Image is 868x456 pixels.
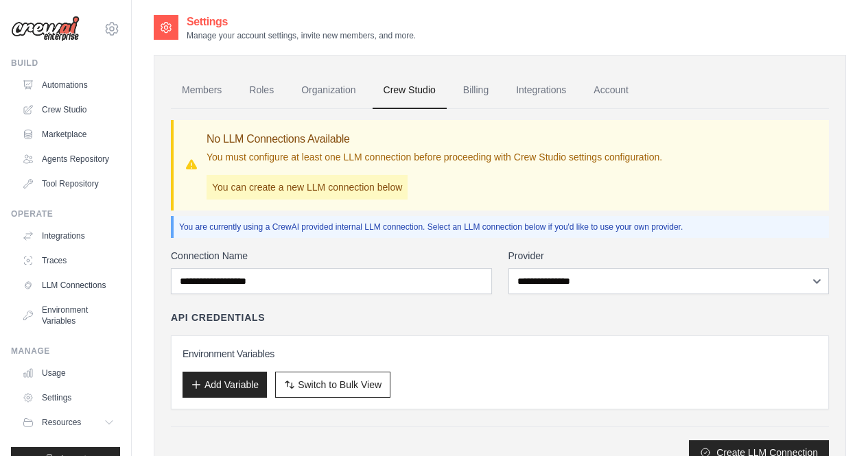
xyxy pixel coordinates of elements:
[16,387,120,409] a: Settings
[508,249,830,263] label: Provider
[16,74,120,96] a: Automations
[298,378,382,392] span: Switch to Bulk View
[11,58,120,69] div: Build
[207,131,662,147] h3: No LLM Connections Available
[171,249,492,263] label: Connection Name
[238,72,285,109] a: Roles
[171,72,233,109] a: Members
[16,148,120,170] a: Agents Repository
[16,299,120,332] a: Environment Variables
[16,123,120,145] a: Marketplace
[16,362,120,384] a: Usage
[16,173,120,195] a: Tool Repository
[11,208,120,219] div: Operate
[187,30,416,41] p: Manage your account settings, invite new members, and more.
[207,150,662,164] p: You must configure at least one LLM connection before proceeding with Crew Studio settings config...
[505,72,577,109] a: Integrations
[290,72,366,109] a: Organization
[207,175,408,200] p: You can create a new LLM connection below
[11,16,80,42] img: Logo
[16,274,120,296] a: LLM Connections
[16,225,120,247] a: Integrations
[187,14,416,30] h2: Settings
[16,99,120,121] a: Crew Studio
[11,346,120,357] div: Manage
[42,417,81,428] span: Resources
[171,311,265,324] h4: API Credentials
[183,372,267,398] button: Add Variable
[452,72,500,109] a: Billing
[183,347,817,361] h3: Environment Variables
[16,411,120,433] button: Resources
[373,72,447,109] a: Crew Studio
[275,372,390,398] button: Switch to Bulk View
[16,250,120,272] a: Traces
[583,72,640,109] a: Account
[179,221,823,232] p: You are currently using a CrewAI provided internal LLM connection. Select an LLM connection below...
